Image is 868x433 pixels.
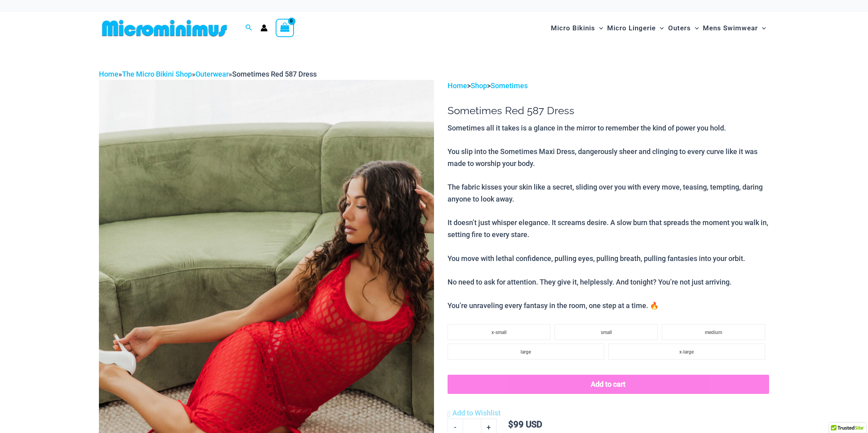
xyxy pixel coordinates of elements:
[245,23,253,33] a: Search icon link
[679,349,694,355] span: x-large
[703,18,758,38] span: Mens Swimwear
[448,80,769,92] p: > >
[452,409,501,417] span: Add to Wishlist
[551,18,595,38] span: Micro Bikinis
[691,18,699,38] span: Menu Toggle
[601,330,612,335] span: small
[448,324,551,340] li: x-small
[608,344,765,360] li: x-large
[549,16,605,40] a: Micro BikinisMenu ToggleMenu Toggle
[195,70,229,78] a: Outerwear
[99,70,317,78] span: » » »
[491,81,528,90] a: Sometimes
[656,18,664,38] span: Menu Toggle
[448,122,769,312] p: Sometimes all it takes is a glance in the mirror to remember the kind of power you hold. You slip...
[448,344,604,360] li: large
[99,19,230,37] img: MM SHOP LOGO FLAT
[99,70,118,78] a: Home
[260,24,268,32] a: Account icon link
[232,70,317,78] span: Sometimes Red 587 Dress
[605,16,666,40] a: Micro LingerieMenu ToggleMenu Toggle
[448,375,769,394] button: Add to cart
[508,419,513,429] span: $
[491,330,507,335] span: x-small
[554,324,658,340] li: small
[662,324,765,340] li: medium
[607,18,656,38] span: Micro Lingerie
[122,70,192,78] a: The Micro Bikini Shop
[521,349,531,355] span: large
[668,18,691,38] span: Outers
[548,15,769,42] nav: Site Navigation
[448,105,769,117] h1: Sometimes Red 587 Dress
[508,419,542,429] bdi: 99 USD
[595,18,603,38] span: Menu Toggle
[448,81,467,90] a: Home
[701,16,768,40] a: Mens SwimwearMenu ToggleMenu Toggle
[448,407,501,419] a: Add to Wishlist
[758,18,766,38] span: Menu Toggle
[666,16,701,40] a: OutersMenu ToggleMenu Toggle
[471,81,487,90] a: Shop
[705,330,722,335] span: medium
[276,19,294,37] a: View Shopping Cart, empty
